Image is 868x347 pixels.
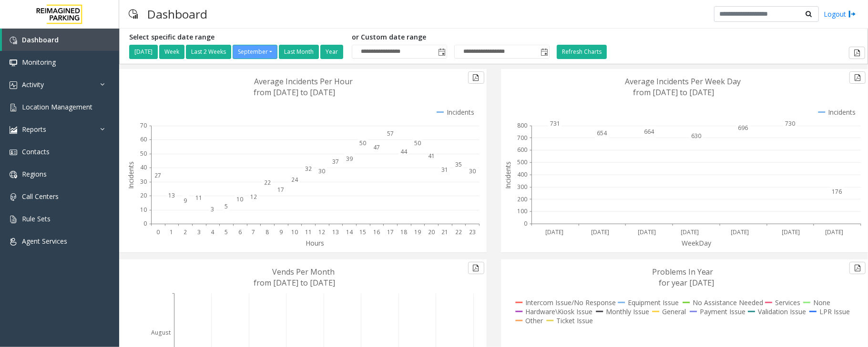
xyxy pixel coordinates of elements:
[359,228,366,236] text: 15
[22,214,51,223] span: Rule Sets
[143,220,147,228] text: 0
[211,228,215,236] text: 4
[195,194,202,202] text: 11
[10,126,17,134] img: 'icon'
[597,129,607,137] text: 654
[359,139,366,148] text: 50
[652,267,714,277] text: Problems In Year
[346,155,353,163] text: 39
[550,119,560,128] text: 731
[517,208,527,216] text: 100
[517,146,527,154] text: 600
[428,152,435,160] text: 41
[22,169,47,178] span: Regions
[184,228,187,236] text: 2
[387,129,394,138] text: 57
[524,220,527,228] text: 0
[10,59,17,67] img: 'icon'
[10,37,17,44] img: 'icon'
[738,124,748,132] text: 696
[140,206,147,214] text: 10
[414,139,421,148] text: 50
[638,228,656,236] text: [DATE]
[272,267,335,277] text: Vends Per Month
[318,228,325,236] text: 12
[10,171,17,178] img: 'icon'
[277,186,284,194] text: 17
[291,228,298,236] text: 10
[428,228,435,236] text: 20
[291,176,298,184] text: 24
[373,228,380,236] text: 16
[468,262,484,274] button: Export to pdf
[184,197,187,205] text: 9
[633,87,715,98] text: from [DATE] to [DATE]
[252,228,255,236] text: 7
[140,178,147,186] text: 30
[22,58,56,67] span: Monitoring
[154,171,161,179] text: 27
[825,228,843,236] text: [DATE]
[10,81,17,89] img: 'icon'
[279,45,319,59] button: Last Month
[782,228,800,236] text: [DATE]
[455,160,462,169] text: 35
[387,228,394,236] text: 17
[140,121,147,129] text: 70
[682,238,712,248] text: WeekDay
[255,76,353,87] text: Average Incidents Per Hour
[211,205,214,213] text: 3
[832,188,842,196] text: 176
[503,161,512,189] text: Incidents
[849,262,866,274] button: Export to pdf
[468,71,484,84] button: Export to pdf
[143,2,212,26] h3: Dashboard
[591,228,609,236] text: [DATE]
[455,228,462,236] text: 22
[168,191,175,199] text: 13
[469,168,476,176] text: 30
[681,228,699,236] text: [DATE]
[250,193,257,201] text: 12
[436,45,447,59] span: Toggle popup
[140,192,147,200] text: 20
[517,134,527,142] text: 700
[10,238,17,246] img: 'icon'
[517,183,527,191] text: 300
[22,80,44,89] span: Activity
[238,228,242,236] text: 6
[400,148,408,156] text: 44
[2,29,119,51] a: Dashboard
[352,33,550,41] h5: or Custom date range
[22,147,50,156] span: Contacts
[320,45,343,59] button: Year
[306,238,325,248] text: Hours
[22,35,59,44] span: Dashboard
[849,47,865,59] button: Export to pdf
[151,328,171,337] text: August
[254,278,335,288] text: from [DATE] to [DATE]
[129,2,138,26] img: pageIcon
[233,45,277,59] button: September
[517,158,527,166] text: 500
[517,195,527,203] text: 200
[305,228,312,236] text: 11
[129,45,158,59] button: [DATE]
[170,228,174,236] text: 1
[140,149,147,158] text: 50
[346,228,353,236] text: 14
[22,192,59,201] span: Call Centers
[824,9,856,19] a: Logout
[225,228,228,236] text: 5
[545,228,563,236] text: [DATE]
[305,165,312,173] text: 32
[849,71,866,84] button: Export to pdf
[373,143,380,151] text: 47
[10,216,17,223] img: 'icon'
[266,228,269,236] text: 8
[10,149,17,156] img: 'icon'
[539,45,549,59] span: Toggle popup
[186,45,231,59] button: Last 2 Weeks
[22,102,92,111] span: Location Management
[332,228,339,236] text: 13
